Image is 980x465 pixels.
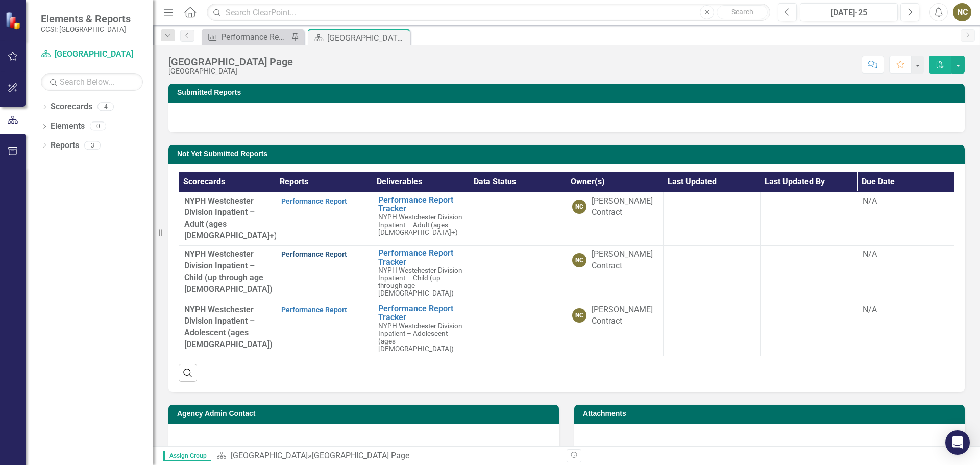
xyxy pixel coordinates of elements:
button: Search [717,5,768,19]
h3: Agency Admin Contact [177,410,554,418]
a: Performance Report [204,31,288,43]
span: Search [731,8,753,16]
input: Search ClearPoint... [207,4,770,21]
a: Performance Report [281,306,347,314]
a: Performance Report [281,250,347,258]
div: NC [572,200,586,214]
td: Double-Click to Edit Right Click for Context Menu [373,192,470,245]
td: Double-Click to Edit Right Click for Context Menu [373,246,470,301]
td: Double-Click to Edit [470,192,567,245]
h3: Not Yet Submitted Reports [177,150,960,158]
button: NC [953,3,971,21]
div: [DATE]-25 [803,7,894,19]
button: [DATE]-25 [800,3,898,21]
span: NYPH Westchester Division Inpatient – Adult (ages [DEMOGRAPHIC_DATA]+) [184,196,277,241]
div: » [216,450,559,462]
div: N/A [863,304,949,316]
a: Elements [51,120,85,132]
div: NC [572,308,586,323]
span: NYPH Westchester Division Inpatient – Adolescent (ages [DEMOGRAPHIC_DATA]) [184,305,273,350]
td: Double-Click to Edit [470,301,567,356]
div: NC [572,253,586,267]
a: [GEOGRAPHIC_DATA] [231,451,308,460]
td: Double-Click to Edit [470,246,567,301]
a: Scorecards [51,101,92,113]
div: [GEOGRAPHIC_DATA] Page [312,451,409,460]
a: Performance Report [281,197,347,205]
td: Double-Click to Edit Right Click for Context Menu [373,301,470,356]
div: Performance Report [221,31,288,43]
span: NYPH Westchester Division Inpatient – Child (up through age [DEMOGRAPHIC_DATA]) [378,266,462,297]
span: NYPH Westchester Division Inpatient – Child (up through age [DEMOGRAPHIC_DATA]) [184,249,273,294]
div: 0 [90,122,106,131]
img: ClearPoint Strategy [5,12,23,30]
div: [GEOGRAPHIC_DATA] Page [327,32,407,44]
div: [PERSON_NAME] Contract [592,195,658,219]
a: Performance Report Tracker [378,304,464,322]
h3: Submitted Reports [177,89,960,96]
input: Search Below... [41,73,143,91]
small: CCSI: [GEOGRAPHIC_DATA] [41,25,131,33]
div: [PERSON_NAME] Contract [592,304,658,328]
a: [GEOGRAPHIC_DATA] [41,48,143,60]
span: NYPH Westchester Division Inpatient – Adolescent (ages [DEMOGRAPHIC_DATA]) [378,322,462,353]
a: Reports [51,140,79,152]
div: N/A [863,249,949,260]
h3: Attachments [583,410,960,418]
div: Open Intercom Messenger [945,430,970,455]
a: Performance Report Tracker [378,249,464,266]
div: 3 [84,141,101,150]
div: 4 [97,103,114,111]
span: NYPH Westchester Division Inpatient – Adult (ages [DEMOGRAPHIC_DATA]+) [378,213,462,236]
div: N/A [863,195,949,207]
div: [GEOGRAPHIC_DATA] Page [168,56,293,67]
div: [GEOGRAPHIC_DATA] [168,67,293,75]
span: Assign Group [163,451,211,461]
a: Performance Report Tracker [378,195,464,213]
div: [PERSON_NAME] Contract [592,249,658,272]
span: Elements & Reports [41,13,131,25]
